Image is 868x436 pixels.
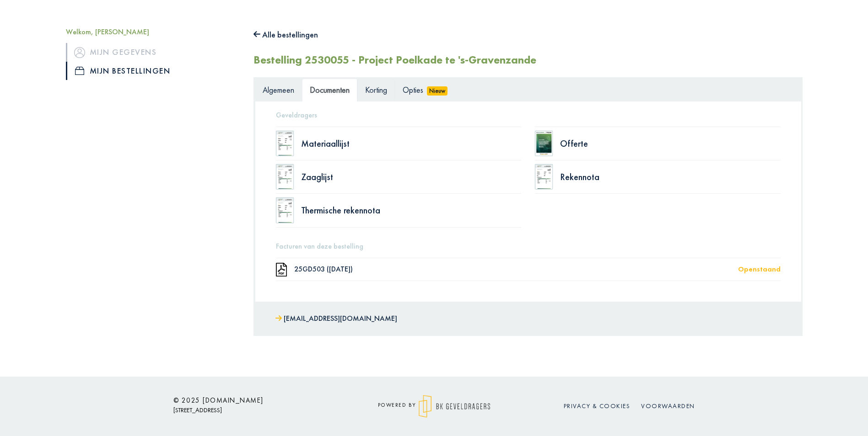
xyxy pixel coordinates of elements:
ul: Tabs [255,79,801,101]
div: Offerte [560,139,781,148]
div: Rekennota [560,172,781,181]
button: Alle bestellingen [253,27,318,42]
img: doc [276,164,294,190]
img: icon [75,67,84,75]
img: doc [535,164,553,190]
img: doc [276,131,294,156]
p: [STREET_ADDRESS] [173,404,338,416]
div: Openstaand [738,265,781,274]
img: logo [419,395,491,418]
div: Materiaallijst [301,139,522,148]
a: Voorwaarden [641,402,695,410]
h2: Bestelling 2530055 - Project Poelkade te 's-Gravenzande [253,53,536,67]
img: icon [74,47,85,58]
div: Zaaglijst [301,172,522,181]
img: doc [535,131,553,156]
h5: Welkom, [PERSON_NAME] [66,27,240,36]
img: doc [276,263,287,277]
a: iconMijn gegevens [66,43,240,61]
div: powered by [352,395,517,418]
h6: © 2025 [DOMAIN_NAME] [173,396,338,404]
span: Algemeen [263,85,294,95]
img: doc [276,197,294,223]
div: Thermische rekennota [301,206,522,215]
h5: Geveldragers [276,111,781,119]
span: Korting [365,85,387,95]
span: Nieuw [427,86,448,96]
h5: Facturen van deze bestelling [276,242,781,250]
span: Documenten [310,85,350,95]
a: [EMAIL_ADDRESS][DOMAIN_NAME] [275,312,397,325]
span: Opties [403,85,423,95]
div: 25GD503 ([DATE]) [294,266,738,273]
a: Privacy & cookies [564,402,631,410]
a: iconMijn bestellingen [66,62,240,80]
